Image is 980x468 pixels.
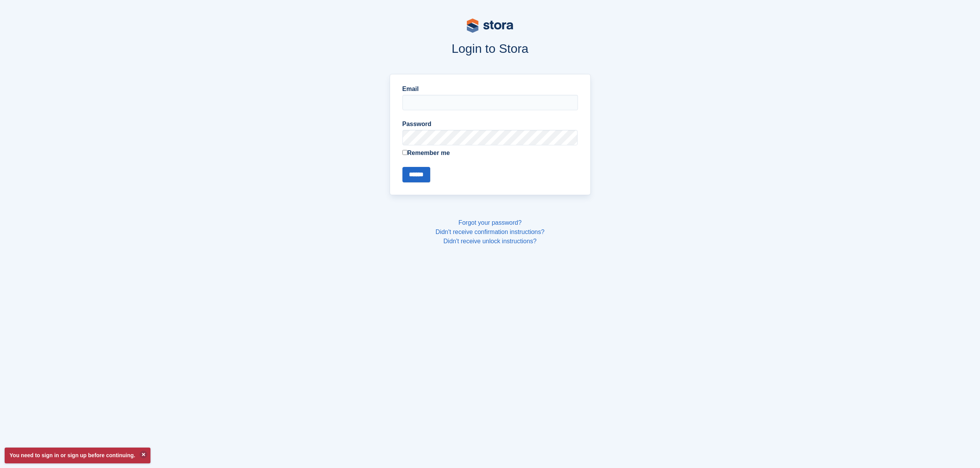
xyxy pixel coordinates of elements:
[436,229,544,235] a: Didn't receive confirmation instructions?
[458,219,522,226] a: Forgot your password?
[402,120,578,129] label: Password
[242,42,738,56] h1: Login to Stora
[402,148,578,158] label: Remember me
[443,238,536,244] a: Didn't receive unlock instructions?
[5,448,150,463] p: You need to sign in or sign up before continuing.
[402,150,407,155] input: Remember me
[467,19,513,33] img: stora-logo-53a41332b3708ae10de48c4981b4e9114cc0af31d8433b30ea865607fb682f29.svg
[402,84,578,94] label: Email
